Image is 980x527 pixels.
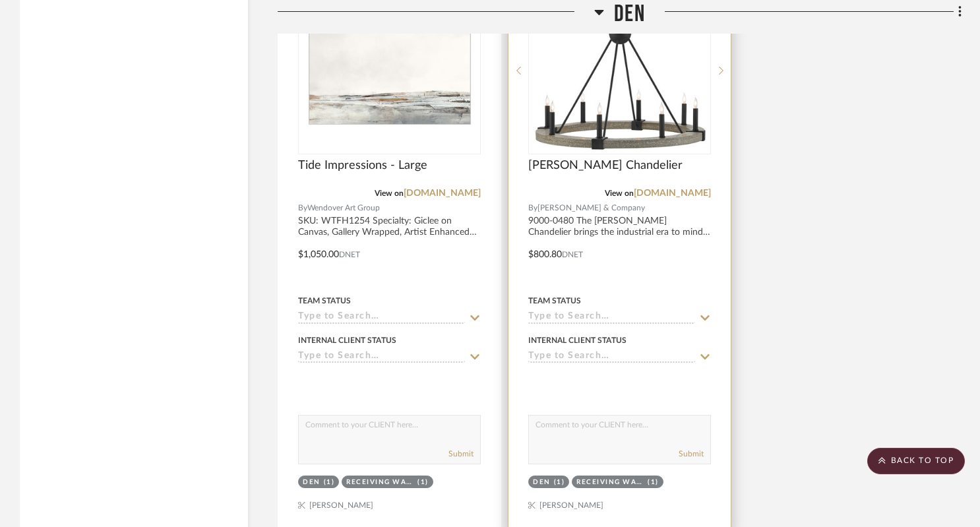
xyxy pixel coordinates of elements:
[528,351,695,363] input: Type to Search…
[298,158,427,173] span: Tide Impressions - Large
[307,202,380,214] span: Wendover Art Group
[298,295,351,307] div: Team Status
[303,478,321,487] div: Den
[346,478,414,487] div: Receiving Warehouse
[679,448,704,460] button: Submit
[867,448,965,474] scroll-to-top-button: BACK TO TOP
[528,311,695,324] input: Type to Search…
[324,478,335,487] div: (1)
[528,334,627,346] div: Internal Client Status
[533,478,551,487] div: Den
[404,189,481,198] a: [DOMAIN_NAME]
[528,158,683,173] span: [PERSON_NAME] Chandelier
[634,189,711,198] a: [DOMAIN_NAME]
[298,202,307,214] span: By
[298,334,396,346] div: Internal Client Status
[528,202,537,214] span: By
[537,202,645,214] span: [PERSON_NAME] & Company
[298,311,465,324] input: Type to Search…
[554,478,565,487] div: (1)
[298,351,465,363] input: Type to Search…
[576,478,644,487] div: Receiving Warehouse
[648,478,659,487] div: (1)
[448,448,474,460] button: Submit
[605,189,634,197] span: View on
[528,295,581,307] div: Team Status
[417,478,429,487] div: (1)
[375,189,404,197] span: View on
